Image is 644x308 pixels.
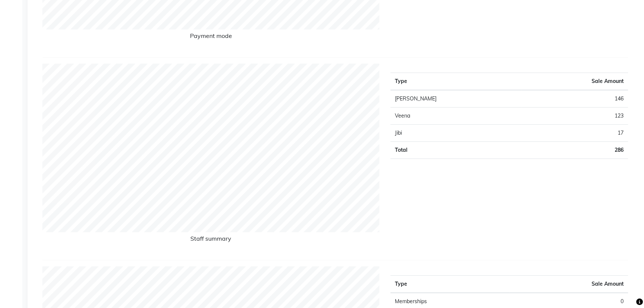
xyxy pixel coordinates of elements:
[509,276,628,293] th: Sale Amount
[390,125,522,142] td: Jibi
[522,125,628,142] td: 17
[390,90,522,108] td: [PERSON_NAME]
[390,73,522,90] th: Type
[42,32,379,42] h6: Payment mode
[390,108,522,125] td: Veena
[42,235,379,245] h6: Staff summary
[522,108,628,125] td: 123
[390,142,522,159] td: Total
[390,276,509,293] th: Type
[522,90,628,108] td: 146
[522,142,628,159] td: 286
[522,73,628,90] th: Sale Amount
